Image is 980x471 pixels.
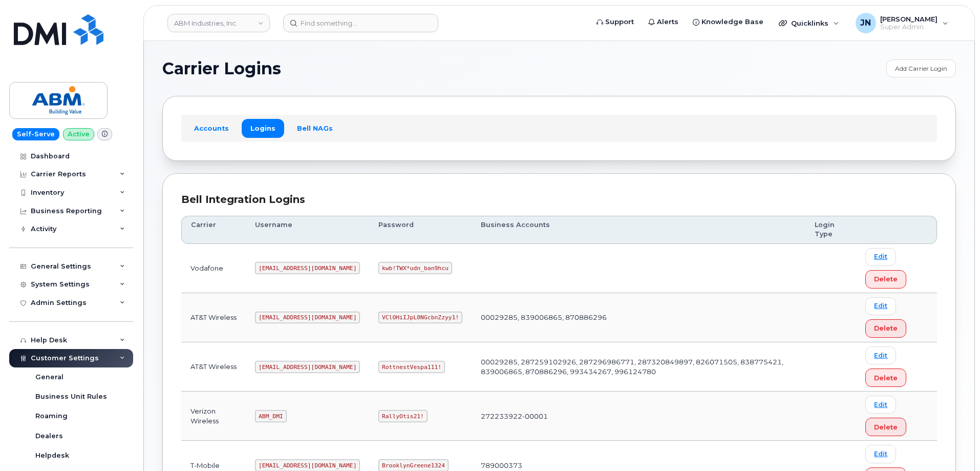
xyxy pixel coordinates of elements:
button: Delete [865,418,906,436]
code: kwb!TWX*udn_ban9hcu [378,262,452,274]
a: Edit [865,445,896,463]
a: Add Carrier Login [886,59,956,77]
a: Accounts [185,119,238,137]
a: Logins [242,119,284,137]
code: ABM_DMI [255,410,286,422]
button: Delete [865,270,906,289]
span: Delete [874,274,898,284]
div: Bell Integration Logins [181,192,937,207]
a: Bell NAGs [288,119,342,137]
th: Password [369,216,472,244]
td: 272233922-00001 [472,392,805,441]
code: [EMAIL_ADDRESS][DOMAIN_NAME] [255,361,360,373]
th: Business Accounts [472,216,805,244]
code: [EMAIL_ADDRESS][DOMAIN_NAME] [255,262,360,274]
td: AT&T Wireless [181,293,246,342]
a: Edit [865,396,896,414]
a: Edit [865,248,896,266]
th: Carrier [181,216,246,244]
span: Delete [874,323,898,333]
button: Delete [865,368,906,387]
td: AT&T Wireless [181,342,246,392]
span: Delete [874,373,898,383]
a: Edit [865,346,896,364]
td: Vodafone [181,244,246,293]
button: Delete [865,319,906,338]
span: Carrier Logins [162,61,281,76]
a: Edit [865,297,896,315]
code: RottnestVespa111! [378,361,445,373]
th: Login Type [805,216,856,244]
code: RallyOtis21! [378,410,427,422]
code: VClOHiIJpL0NGcbnZzyy1! [378,312,462,324]
td: 00029285, 287259102926, 287296986771, 287320849897, 826071505, 838775421, 839006865, 870886296, 9... [472,342,805,392]
td: 00029285, 839006865, 870886296 [472,293,805,342]
span: Delete [874,422,898,432]
code: [EMAIL_ADDRESS][DOMAIN_NAME] [255,312,360,324]
th: Username [246,216,369,244]
td: Verizon Wireless [181,392,246,441]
